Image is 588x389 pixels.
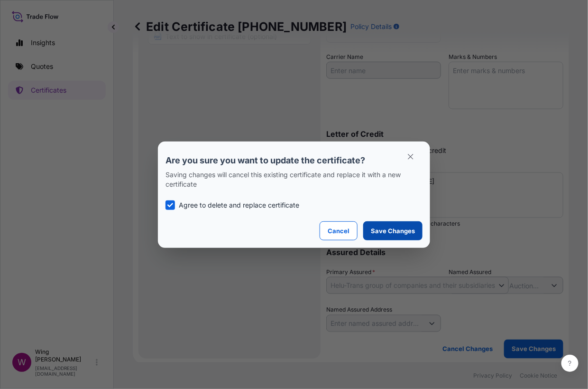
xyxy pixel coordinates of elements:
[363,221,423,240] button: Save Changes
[371,226,415,236] p: Save Changes
[320,221,358,240] button: Cancel
[165,155,423,166] p: Are you sure you want to update the certificate?
[328,226,349,236] p: Cancel
[179,200,299,210] p: Agree to delete and replace certificate
[165,170,423,189] p: Saving changes will cancel this existing certificate and replace it with a new certificate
